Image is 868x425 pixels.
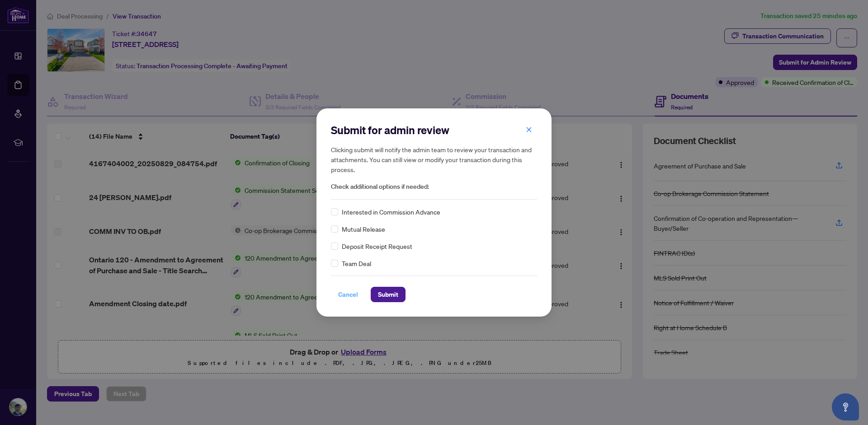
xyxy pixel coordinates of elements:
span: Interested in Commission Advance [342,207,440,217]
span: close [526,126,532,133]
button: Open asap [832,393,859,420]
h2: Submit for admin review [331,123,537,137]
span: Submit [378,287,398,302]
span: Team Deal [342,258,371,268]
span: Mutual Release [342,224,385,234]
button: Submit [371,287,406,302]
span: Cancel [338,287,358,302]
button: Cancel [331,287,365,302]
h5: Clicking submit will notify the admin team to review your transaction and attachments. You can st... [331,145,537,174]
span: Deposit Receipt Request [342,241,412,251]
span: Check additional options if needed: [331,182,537,192]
